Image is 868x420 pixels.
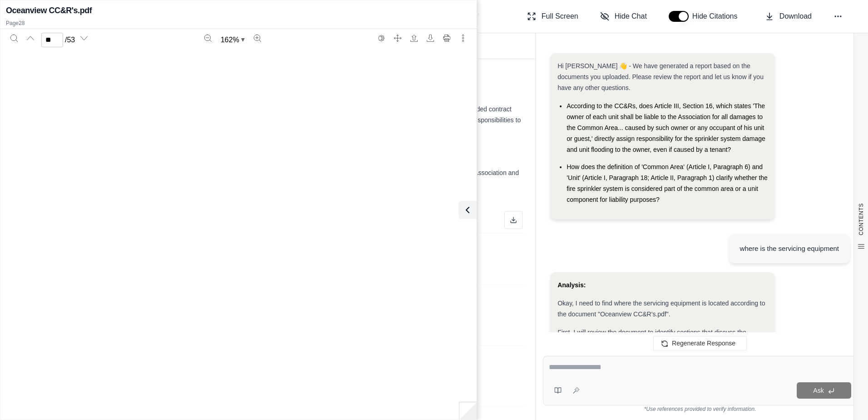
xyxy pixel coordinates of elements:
[740,243,839,254] div: where is the servicing equipment
[217,33,248,47] button: Zoom document
[557,329,747,358] span: First, I will review the document to identify sections that discuss the location and maintenance ...
[504,211,523,229] button: Download as Excel
[567,163,768,203] span: How does the definition of 'Common Area' (Article I, Paragraph 6) and 'Unit' (Article I, Paragrap...
[390,31,405,45] button: Full screen
[77,31,91,45] button: Next page
[7,31,21,45] button: Search
[672,340,735,347] span: Regenerate Response
[615,11,647,22] span: Hide Chat
[557,281,586,289] strong: Analysis:
[456,31,470,45] button: More actions
[542,11,578,22] span: Full Screen
[221,35,239,45] span: 162 %
[858,203,865,235] span: CONTENTS
[23,31,38,45] button: Previous page
[201,31,215,45] button: Zoom out
[407,31,421,45] button: Open file
[813,387,824,394] span: Ask
[653,336,747,350] button: Regenerate Response
[779,11,812,22] span: Download
[543,405,857,413] div: *Use references provided to verify information.
[692,11,743,22] span: Hide Citations
[6,4,92,17] h2: Oceanview CC&R's.pdf
[557,300,765,318] span: Okay, I need to find where the servicing equipment is located according to the document "Oceanvie...
[557,62,764,91] span: Hi [PERSON_NAME] 👋 - We have generated a report based on the documents you uploaded. Please revie...
[374,31,389,45] button: Switch to the dark theme
[250,31,265,45] button: Zoom in
[439,31,454,45] button: Print
[65,35,75,45] span: / 53
[41,33,63,47] input: Enter a page number
[523,7,582,25] button: Full Screen
[597,7,651,25] button: Hide Chat
[6,20,471,27] p: Page 28
[797,382,851,399] button: Ask
[761,7,815,25] button: Download
[567,102,765,153] span: According to the CC&Rs, does Article III, Section 16, which states 'The owner of each unit shall ...
[423,31,438,45] button: Download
